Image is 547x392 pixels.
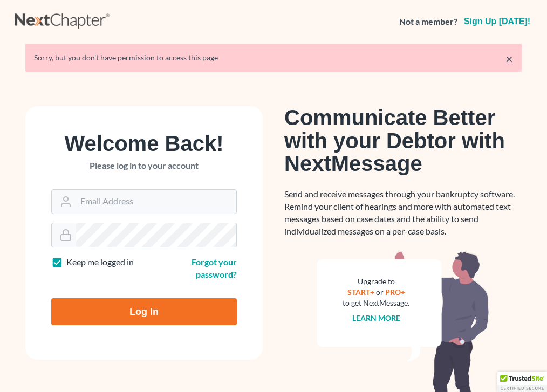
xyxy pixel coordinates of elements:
div: TrustedSite Certified [497,372,547,392]
p: Please log in to your account [51,160,237,172]
div: to get NextMessage. [343,321,409,332]
p: Send and receive messages through your bankruptcy software. Remind your client of hearings and mo... [284,211,522,260]
a: START+ [347,311,374,320]
h1: Welcome Back! [51,132,237,155]
div: Upgrade to [343,299,409,310]
a: × [505,52,513,65]
a: Learn more [352,336,400,346]
input: Email Address [76,190,236,214]
div: Sorry, but you don't have permission to access this page [34,52,513,63]
a: Forgot your password? [192,257,237,279]
span: or [376,311,384,320]
label: Keep me logged in [66,256,134,269]
a: PRO+ [385,311,405,320]
a: Sign up [DATE]! [468,17,532,26]
h1: Communicate Better with your Debtor with NextMessage [284,106,522,198]
input: Log In [51,298,237,325]
strong: Not a member? [406,16,464,28]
